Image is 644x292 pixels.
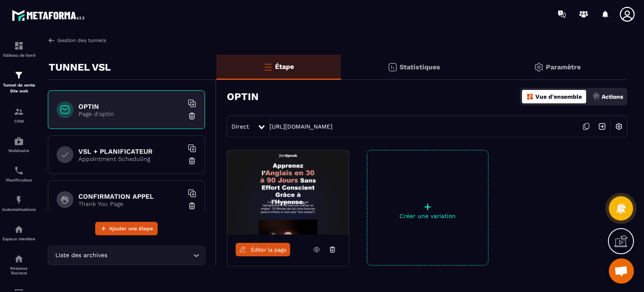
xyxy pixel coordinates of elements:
[387,62,397,72] img: stats.20deebd0.svg
[263,62,273,72] img: bars-o.4a397970.svg
[2,218,36,247] a: automationsautomationsEspace membre
[275,63,294,71] p: Étape
[367,213,488,219] p: Créer une variation
[2,34,36,64] a: formationformationTableau de bord
[14,166,24,176] img: scheduler
[602,93,623,100] p: Actions
[2,178,36,182] p: Planificateur
[2,119,36,124] p: CRM
[592,93,600,100] img: actions.d6e523a2.png
[48,246,205,265] div: Search for option
[188,202,196,210] img: trash
[78,147,183,155] h6: VSL + PLANIFICATEUR
[14,224,24,234] img: automations
[231,123,249,130] span: Direct
[2,189,36,218] a: automationsautomationsAutomatisations
[609,258,634,284] div: Ouvrir le chat
[251,247,287,253] span: Éditer la page
[78,200,183,207] p: Thank You Page
[227,150,349,234] img: image
[526,93,534,100] img: dashboard-orange.40269519.svg
[2,266,36,275] p: Réseaux Sociaux
[48,37,55,44] img: arrow
[2,130,36,159] a: automationsautomationsWebinaire
[14,254,24,264] img: social-network
[2,82,36,94] p: Tunnel de vente Site web
[2,64,36,100] a: formationformationTunnel de vente Site web
[109,251,191,260] input: Search for option
[12,8,87,23] img: logo
[49,59,111,76] p: TUNNEL VSL
[14,136,24,146] img: automations
[78,110,183,117] p: Page d'optin
[2,159,36,189] a: schedulerschedulerPlanificateur
[611,118,627,134] img: setting-w.858f3a88.svg
[78,192,183,200] h6: CONFIRMATION APPEL
[2,207,36,212] p: Automatisations
[14,70,24,80] img: formation
[188,157,196,165] img: trash
[534,62,544,72] img: setting-gr.5f69749f.svg
[78,155,183,162] p: Appointment Scheduling
[594,118,610,134] img: arrow-next.bcc2205e.svg
[2,148,36,153] p: Webinaire
[236,243,290,256] a: Éditer la page
[2,100,36,130] a: formationformationCRM
[2,237,36,241] p: Espace membre
[14,107,24,117] img: formation
[14,41,24,51] img: formation
[546,63,581,71] p: Paramètre
[2,247,36,281] a: social-networksocial-networkRéseaux Sociaux
[78,103,183,110] h6: OPTIN
[367,201,488,213] p: +
[270,123,332,130] a: [URL][DOMAIN_NAME]
[535,93,582,100] p: Vue d'ensemble
[109,224,153,233] span: Ajouter une étape
[95,222,158,235] button: Ajouter une étape
[53,251,109,260] span: Liste des archives
[400,63,440,71] p: Statistiques
[48,37,106,44] a: Gestion des tunnels
[227,91,259,103] h3: OPTIN
[14,195,24,205] img: automations
[2,53,36,58] p: Tableau de bord
[188,112,196,120] img: trash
